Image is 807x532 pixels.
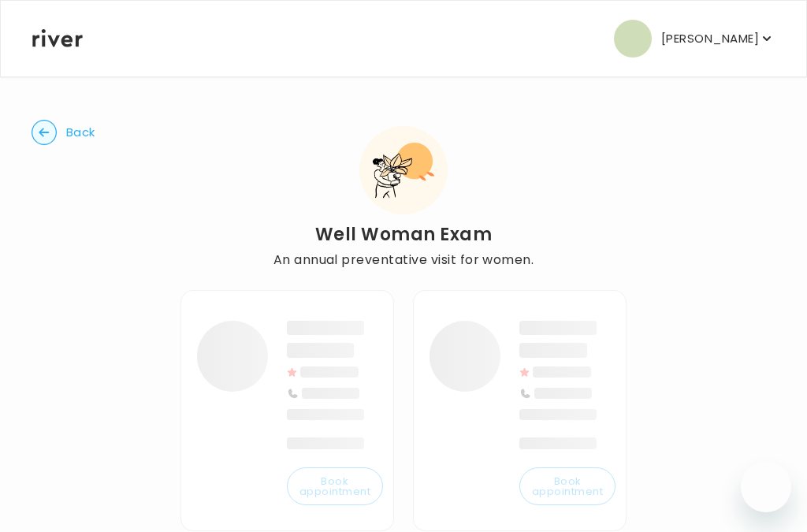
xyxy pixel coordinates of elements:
[287,321,364,335] span: ‌
[273,224,534,246] h2: Well Woman Exam
[661,28,759,50] p: [PERSON_NAME]
[287,343,355,358] span: ‌
[300,366,358,378] span: ‌
[534,388,592,399] span: ‌
[32,120,95,145] button: Back
[741,462,791,512] iframe: Button to launch messaging window
[519,343,587,358] span: ‌
[287,437,364,449] span: ‌
[430,321,500,392] span: ‌
[519,467,615,505] button: Book appointment
[302,388,359,399] span: ‌
[614,20,775,58] button: user avatar[PERSON_NAME]
[519,321,597,335] span: ‌
[197,321,268,392] span: ‌
[287,467,383,505] button: Book appointment
[519,409,597,420] span: ‌
[533,366,590,378] span: ‌
[519,437,597,449] span: ‌
[66,121,95,143] span: Back
[273,249,534,271] p: An annual preventative visit for women.
[287,409,364,420] span: ‌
